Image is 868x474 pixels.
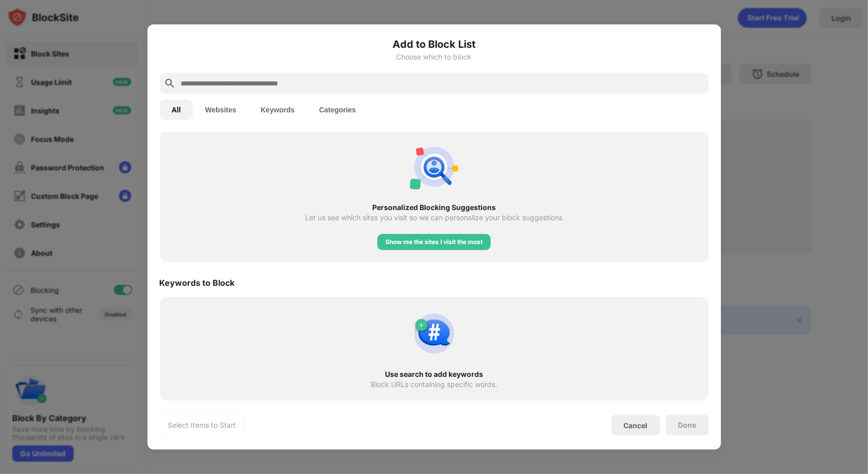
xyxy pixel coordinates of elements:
img: personal-suggestions.svg [410,142,459,191]
div: Show me the sites I visit the most [385,237,483,247]
div: Personalized Blocking Suggestions [178,203,691,212]
div: Use search to add keywords [178,370,691,378]
div: Select Items to Start [168,420,236,430]
div: Done [678,421,697,429]
button: All [160,100,193,120]
div: Keywords to Block [160,278,235,288]
button: Categories [307,100,368,120]
img: block-by-keyword.svg [410,309,459,358]
button: Websites [193,100,248,120]
h6: Add to Block List [160,37,709,52]
div: Let us see which sites you visit so we can personalize your block suggestions [306,214,563,222]
div: Block URLs containing specific words. [371,380,497,389]
div: Cancel [624,421,648,430]
img: search.svg [164,77,176,90]
button: Keywords [249,100,307,120]
div: Choose which to block [160,53,709,61]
